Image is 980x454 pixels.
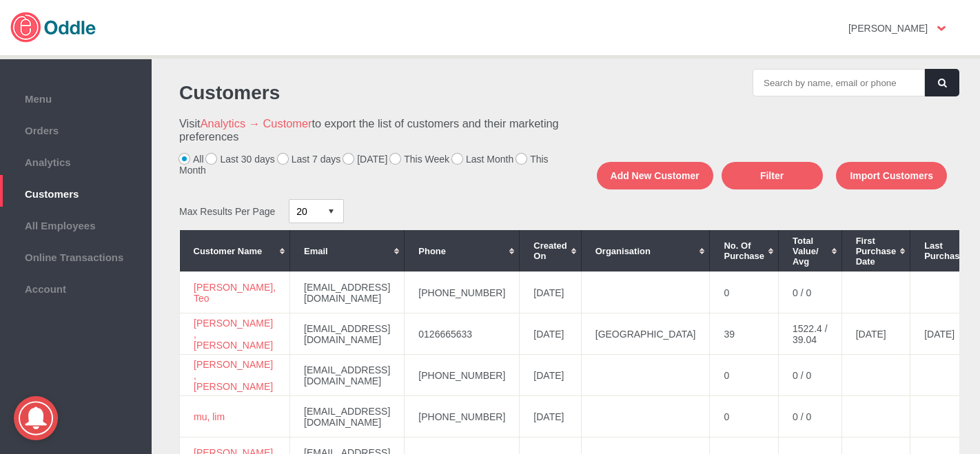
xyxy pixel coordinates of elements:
td: [EMAIL_ADDRESS][DOMAIN_NAME] [290,313,405,355]
label: All [179,154,204,165]
span: Analytics [7,153,145,168]
h3: Visit to export the list of customers and their marketing preferences [179,117,559,143]
td: [EMAIL_ADDRESS][DOMAIN_NAME] [290,272,405,313]
th: No. of Purchase [710,230,779,271]
td: 0 / 0 [779,355,842,396]
td: 0 [710,355,779,396]
th: Phone [405,230,520,271]
td: 0 [710,396,779,437]
td: [DATE] [520,355,581,396]
input: Search by name, email or phone [753,69,925,96]
td: [PHONE_NUMBER] [405,355,520,396]
th: Last Purchase [910,230,979,271]
h1: Customers [179,82,559,104]
span: Menu [7,90,145,105]
td: [GEOGRAPHIC_DATA] [581,313,710,355]
th: Created On [520,230,581,271]
a: Analytics → Customer [201,117,312,130]
a: mu, lim [194,411,225,422]
button: Import Customers [836,162,947,189]
button: Add New Customer [597,162,713,189]
label: This Week [390,154,449,165]
label: Last 30 days [206,154,274,165]
a: [PERSON_NAME] , [PERSON_NAME] [194,318,273,351]
label: Last 7 days [278,154,341,165]
strong: [PERSON_NAME] [848,23,928,34]
span: Customers [7,185,145,200]
a: [PERSON_NAME], Teo [194,282,276,304]
span: Online Transactions [7,248,145,263]
td: 0 / 0 [779,272,842,313]
td: [DATE] [841,313,910,355]
td: 0126665633 [405,313,520,355]
td: 1522.4 / 39.04 [779,313,842,355]
td: [PHONE_NUMBER] [405,272,520,313]
span: Account [7,280,145,295]
span: Max Results Per Page [179,206,275,217]
td: [EMAIL_ADDRESS][DOMAIN_NAME] [290,396,405,437]
td: [DATE] [520,396,581,437]
th: Organisation [581,230,710,271]
span: All Employees [7,216,145,231]
td: [EMAIL_ADDRESS][DOMAIN_NAME] [290,355,405,396]
td: 0 / 0 [779,396,842,437]
th: Total Value/ Avg [779,230,842,271]
td: [DATE] [520,313,581,355]
th: Email [290,230,405,271]
a: [PERSON_NAME] , [PERSON_NAME] [194,359,273,392]
td: 39 [710,313,779,355]
td: [PHONE_NUMBER] [405,396,520,437]
td: [DATE] [910,313,979,355]
label: [DATE] [343,154,387,165]
label: Last Month [452,154,513,165]
label: This Month [179,154,549,176]
td: [DATE] [520,272,581,313]
th: First Purchase Date [841,230,910,271]
td: 0 [710,272,779,313]
th: Customer Name [180,230,290,271]
img: user-option-arrow.png [937,26,946,31]
button: Filter [722,162,823,189]
span: Orders [7,121,145,136]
